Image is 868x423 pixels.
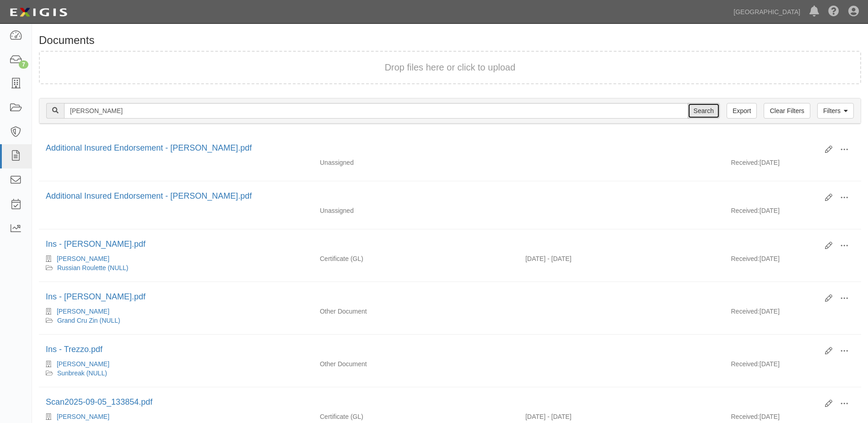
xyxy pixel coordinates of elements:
p: Received: [731,307,759,316]
a: Filters [817,103,854,119]
i: Help Center - Complianz [828,6,839,17]
div: Edwin R. Sterbenc [46,307,306,316]
a: [PERSON_NAME] [57,308,109,315]
button: Drop files here or click to upload [385,61,516,74]
div: Other Document [313,359,518,369]
a: Additional Insured Endorsement - [PERSON_NAME].pdf [46,191,252,201]
a: [PERSON_NAME] [57,360,109,368]
div: General Liability [313,412,518,421]
a: Russian Roulette (NULL) [57,264,129,271]
a: Scan2025-09-05_133854.pdf [46,397,152,407]
div: Effective 06/12/2025 - Expiration 06/12/2026 [518,254,724,263]
h1: Documents [39,34,861,46]
div: 7 [19,60,28,69]
input: Search [64,103,688,119]
div: Other Document [313,307,518,316]
div: Additional Insured Endorsement - Steigerwald.pdf [46,142,818,154]
p: Received: [731,359,759,369]
div: Effective - Expiration [518,206,724,206]
div: [DATE] [724,359,861,373]
a: [PERSON_NAME] [57,255,109,262]
a: Grand Cru Zin (NULL) [57,317,120,324]
a: Sunbreak (NULL) [57,369,107,377]
div: William H Woodruff [46,254,306,263]
p: Received: [731,412,759,421]
div: Russian Roulette (NULL) [46,263,306,272]
div: Grand Cru Zin (NULL) [46,316,306,325]
a: Ins - [PERSON_NAME].pdf [46,239,146,249]
div: Scan2025-09-05_133854.pdf [46,396,818,408]
a: [PERSON_NAME] [57,413,109,420]
a: Ins - [PERSON_NAME].pdf [46,292,146,301]
a: Export [727,103,757,119]
p: Received: [731,158,759,167]
div: Unassigned [313,206,518,215]
img: logo-5460c22ac91f19d4615b14bd174203de0afe785f0fc80cf4dbbc73dc1793850b.png [7,4,70,21]
div: Joe Testa [46,412,306,421]
p: Received: [731,206,759,215]
a: [GEOGRAPHIC_DATA] [729,3,805,21]
div: Ins - William Woodruff.pdf [46,239,818,250]
a: Additional Insured Endorsement - [PERSON_NAME].pdf [46,143,252,152]
div: Effective 09/01/2025 - Expiration 09/01/2026 [518,412,724,421]
div: [DATE] [724,158,861,172]
div: [DATE] [724,307,861,320]
div: Ins - Edwin Sterbenc.pdf [46,291,818,303]
input: Search [688,103,720,119]
div: [DATE] [724,254,861,268]
div: Sunbreak (NULL) [46,369,306,378]
a: Clear Filters [764,103,810,119]
div: Additional Insured Endorsement - Steigerwald.pdf [46,190,818,202]
div: Unassigned [313,158,518,167]
div: Ins - Trezzo.pdf [46,344,818,356]
div: Effective - Expiration [518,359,724,360]
div: Jim Trezzo [46,359,306,369]
div: General Liability [313,254,518,263]
div: [DATE] [724,206,861,220]
p: Received: [731,254,759,263]
a: Ins - Trezzo.pdf [46,345,102,354]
